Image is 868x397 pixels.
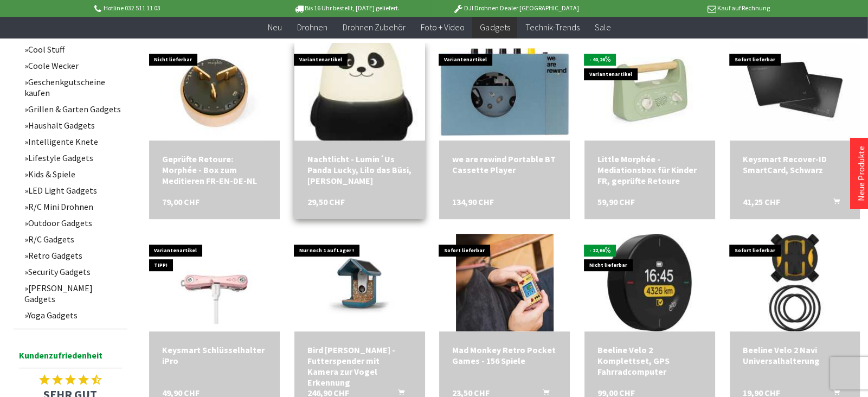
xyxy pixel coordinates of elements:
[587,16,618,39] a: Sale
[162,153,267,186] div: Geprüfte Retoure: Morphée - Box zum Meditieren FR-EN-DE-NL
[19,150,127,166] a: Lifestyle Gadgets
[456,234,554,331] img: Mad Monkey Retro Pocket Games - 156 Spiele
[421,22,465,33] span: Foto + Video
[452,196,494,207] span: 134,90 CHF
[268,22,282,33] span: Neu
[413,16,472,39] a: Foto + Video
[162,153,267,186] a: Geprüfte Retoure: Morphée - Box zum Meditieren FR-EN-DE-NL 79,00 CHF
[856,146,866,201] a: Neue Produkte
[343,22,406,33] span: Drohnen Zubehör
[162,344,267,366] a: Keysmart Schlüsselhalter iPro 49,90 CHF
[19,198,127,215] a: R/C Mini Drohnen
[19,166,127,182] a: Kids & Spiele
[307,344,412,388] a: Bird [PERSON_NAME] - Futterspender mit Kamera zur Vogel Erkennung 246,90 CHF In den Warenkorb
[19,280,127,307] a: [PERSON_NAME] Gadgets
[19,348,122,368] span: Kundenzufriedenheit
[297,22,327,33] span: Drohnen
[19,133,127,150] a: Intelligente Knete
[597,344,702,377] div: Beeline Velo 2 Komplettset, GPS Fahrradcomputer
[92,2,261,15] p: Hotline 032 511 11 03
[262,2,431,15] p: Bis 16 Uhr bestellt, [DATE] geliefert.
[19,101,127,117] a: Grillen & Garten Gadgets
[19,57,127,74] a: Coole Wecker
[19,41,127,57] a: Cool Stuff
[594,22,610,33] span: Sale
[597,153,702,186] a: Little Morphée - Mediationsbox für Kinder FR, geprüfte Retoure 59,90 CHF
[162,196,200,207] span: 79,00 CHF
[149,241,280,324] img: Keysmart Schlüsselhalter iPro
[601,234,698,331] img: Beeline Velo 2 Komplettset, GPS Fahrradcomputer
[525,22,579,33] span: Technik-Trends
[307,344,412,388] div: Bird [PERSON_NAME] - Futterspender mit Kamera zur Vogel Erkennung
[452,153,557,175] a: we are rewind Portable BT Cassette Player 134,90 CHF
[19,231,127,247] a: R/C Gadgets
[307,196,345,207] span: 29,50 CHF
[601,2,770,15] p: Kauf auf Rechnung
[730,43,860,140] img: Keysmart Recover-ID SmartCard, Schwarz
[472,16,517,39] a: Gadgets
[743,344,847,366] a: Beeline Velo 2 Navi Universalhalterung 19,90 CHF In den Warenkorb
[597,153,702,186] div: Little Morphée - Mediationsbox für Kinder FR, geprüfte Retoure
[743,153,847,175] div: Keysmart Recover-ID SmartCard, Schwarz
[452,344,557,366] a: Mad Monkey Retro Pocket Games - 156 Spiele 23,50 CHF In den Warenkorb
[19,182,127,198] a: LED Light Gadgets
[19,307,127,323] a: Yoga Gadgets
[743,344,847,366] div: Beeline Velo 2 Navi Universalhalterung
[290,16,335,39] a: Drohnen
[335,16,413,39] a: Drohnen Zubehör
[162,344,267,366] div: Keysmart Schlüsselhalter iPro
[19,117,127,133] a: Haushalt Gadgets
[743,153,847,175] a: Keysmart Recover-ID SmartCard, Schwarz 41,25 CHF In den Warenkorb
[597,196,635,207] span: 59,90 CHF
[260,16,290,39] a: Neu
[19,264,127,280] a: Security Gadgets
[439,48,570,136] img: we are rewind Portable BT Cassette Player
[606,48,693,135] img: Little Morphée - Mediationsbox für Kinder FR, geprüfte Retoure
[743,196,780,207] span: 41,25 CHF
[19,74,127,101] a: Geschenkgutscheine kaufen
[746,234,844,331] img: Beeline Velo 2 Navi Universalhalterung
[19,215,127,231] a: Outdoor Gadgets
[452,344,557,366] div: Mad Monkey Retro Pocket Games - 156 Spiele
[296,23,423,160] img: Nachtlicht - Lumin´Us Panda Lucky, Lilo das Büsi, Basil der Hase
[820,196,846,210] button: In den Warenkorb
[307,153,412,186] a: Nachtlicht - Lumin´Us Panda Lucky, Lilo das Büsi, [PERSON_NAME] 29,50 CHF
[307,153,412,186] div: Nachtlicht - Lumin´Us Panda Lucky, Lilo das Büsi, [PERSON_NAME]
[294,241,425,324] img: Bird Buddy Vogelhaus - Futterspender mit Kamera zur Vogel Erkennung
[597,344,702,377] a: Beeline Velo 2 Komplettset, GPS Fahrradcomputer 99,00 CHF
[452,153,557,175] div: we are rewind Portable BT Cassette Player
[480,22,510,33] span: Gadgets
[431,2,600,15] p: DJI Drohnen Dealer [GEOGRAPHIC_DATA]
[19,247,127,264] a: Retro Gadgets
[165,43,263,140] img: Geprüfte Retoure: Morphée - Box zum Meditieren FR-EN-DE-NL
[517,16,587,39] a: Technik-Trends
